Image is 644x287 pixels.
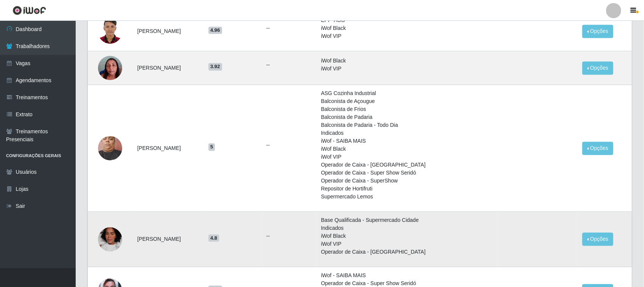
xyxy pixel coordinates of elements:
[321,90,495,98] li: ASG Cozinha Industrial
[266,61,312,69] ul: --
[321,57,495,65] li: iWof Black
[582,233,613,246] button: Opções
[321,225,495,232] li: Indicados
[321,232,495,240] li: iWof Black
[98,52,122,84] img: 1736858097974.jpeg
[266,25,312,33] ul: --
[133,212,204,267] td: [PERSON_NAME]
[208,143,215,151] span: 5
[321,272,495,280] li: iWof - SAIBA MAIS
[266,142,312,150] ul: --
[582,62,613,75] button: Opções
[321,177,495,185] li: Operador de Caixa - SuperShow
[208,235,219,242] span: 4.8
[321,25,495,33] li: iWof Black
[208,27,222,34] span: 4.96
[321,153,495,161] li: iWof VIP
[133,85,204,212] td: [PERSON_NAME]
[321,145,495,153] li: iWof Black
[582,25,613,38] button: Opções
[321,193,495,201] li: Supermercado Lemos
[321,161,495,169] li: Operador de Caixa - [GEOGRAPHIC_DATA]
[582,142,613,155] button: Opções
[12,6,46,15] img: CoreUI Logo
[98,132,122,164] img: 1725884204403.jpeg
[321,217,495,225] li: Base Qualificada - Supermercado Cidade
[321,169,495,177] li: Operador de Caixa - Super Show Seridó
[321,185,495,193] li: Repositor de Hortifruti
[321,137,495,145] li: iWof - SAIBA MAIS
[321,33,495,41] li: iWof VIP
[321,106,495,114] li: Balconista de Frios
[208,63,222,71] span: 3.92
[321,248,495,256] li: Operador de Caixa - [GEOGRAPHIC_DATA]
[98,225,122,255] img: 1742965437986.jpeg
[133,12,204,51] td: [PERSON_NAME]
[266,232,312,240] ul: --
[98,15,122,49] img: 1747535956967.jpeg
[321,129,495,137] li: Indicados
[321,114,495,122] li: Balconista de Padaria
[321,122,495,129] li: Balconista de Padaria - Todo Dia
[321,98,495,106] li: Balconista de Açougue
[133,51,204,85] td: [PERSON_NAME]
[321,240,495,248] li: iWof VIP
[321,65,495,73] li: iWof VIP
